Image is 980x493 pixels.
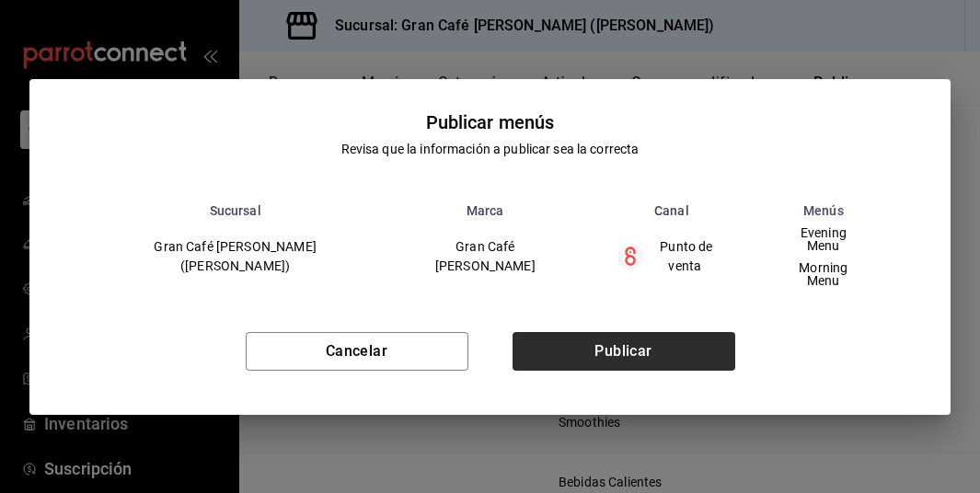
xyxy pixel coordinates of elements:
[426,109,555,136] div: Publicar menús
[88,218,382,295] td: Gran Café [PERSON_NAME] ([PERSON_NAME])
[786,261,861,287] span: Morning Menu
[513,332,735,371] button: Publicar
[755,203,892,218] th: Menús
[341,140,640,159] div: Revisa que la información a publicar sea la correcta
[617,237,725,274] div: Punto de venta
[786,226,861,252] span: Evening Menu
[382,203,588,218] th: Marca
[246,332,468,371] button: Cancelar
[382,218,588,295] td: Gran Café [PERSON_NAME]
[88,203,382,218] th: Sucursal
[588,203,755,218] th: Canal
